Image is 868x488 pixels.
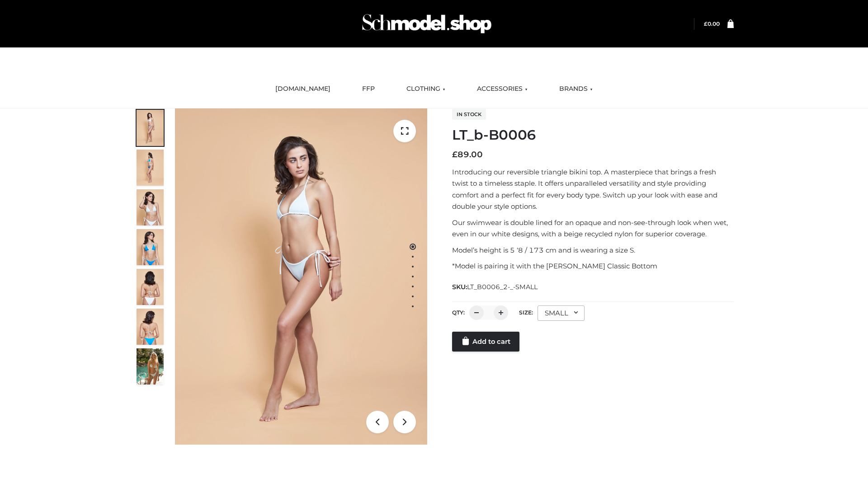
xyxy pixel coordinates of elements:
span: In stock [452,109,486,120]
a: Add to cart [452,332,519,352]
label: Size: [519,309,533,316]
img: ArielClassicBikiniTop_CloudNine_AzureSky_OW114ECO_1-scaled.jpg [137,110,164,146]
img: ArielClassicBikiniTop_CloudNine_AzureSky_OW114ECO_3-scaled.jpg [137,189,164,225]
bdi: 0.00 [704,20,720,27]
span: £ [452,150,458,160]
img: ArielClassicBikiniTop_CloudNine_AzureSky_OW114ECO_8-scaled.jpg [137,309,164,345]
img: ArielClassicBikiniTop_CloudNine_AzureSky_OW114ECO_4-scaled.jpg [137,229,164,265]
h1: LT_b-B0006 [452,127,734,143]
p: Introducing our reversible triangle bikini top. A masterpiece that brings a fresh twist to a time... [452,166,734,212]
img: Arieltop_CloudNine_AzureSky2.jpg [137,348,164,385]
a: FFP [355,79,382,99]
a: CLOTHING [400,79,452,99]
img: Schmodel Admin 964 [359,6,495,42]
img: ArielClassicBikiniTop_CloudNine_AzureSky_OW114ECO_7-scaled.jpg [137,269,164,305]
bdi: 89.00 [452,150,483,160]
a: [DOMAIN_NAME] [269,79,337,99]
label: QTY: [452,309,465,316]
a: ACCESSORIES [470,79,534,99]
span: LT_B0006_2-_-SMALL [467,283,538,291]
span: SKU: [452,282,538,292]
a: BRANDS [552,79,599,99]
img: ArielClassicBikiniTop_CloudNine_AzureSky_OW114ECO_2-scaled.jpg [137,150,164,186]
span: £ [704,20,708,27]
p: *Model is pairing it with the [PERSON_NAME] Classic Bottom [452,260,734,272]
p: Model’s height is 5 ‘8 / 173 cm and is wearing a size S. [452,244,734,256]
p: Our swimwear is double lined for an opaque and non-see-through look when wet, even in our white d... [452,217,734,240]
img: ArielClassicBikiniTop_CloudNine_AzureSky_OW114ECO_1 [175,108,427,445]
div: SMALL [538,305,585,321]
a: £0.00 [704,20,720,27]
